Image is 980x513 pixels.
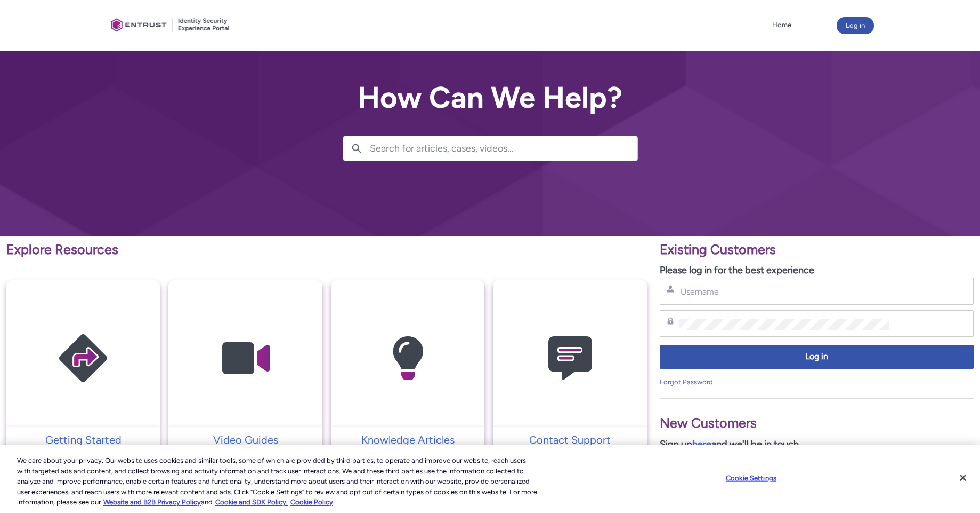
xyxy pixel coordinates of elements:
p: New Customers [660,413,974,433]
p: Getting Started [12,432,155,448]
input: Search for articles, cases, videos... [370,136,637,161]
button: Close [951,466,975,490]
a: here [692,438,711,450]
a: Home [770,17,794,33]
p: Sign up and we'll be in touch [660,437,974,452]
button: Search [343,136,370,161]
img: Contact Support [520,301,621,416]
a: Forgot Password [660,378,713,386]
img: Getting Started [33,301,134,416]
button: Cookie Settings [718,468,784,489]
p: Explore Resources [6,240,647,260]
a: Video Guides [168,432,322,448]
a: Cookie Policy [290,498,333,506]
a: Knowledge Articles [331,432,484,448]
a: Getting Started [6,432,160,448]
p: Please log in for the best experience [660,263,974,278]
p: Video Guides [174,432,317,448]
p: Contact Support [498,432,642,448]
img: Video Guides [195,301,296,416]
h2: How Can We Help? [343,81,638,114]
p: Existing Customers [660,240,974,260]
button: Log in [837,17,874,34]
button: Log in [660,345,974,369]
div: We care about your privacy. Our website uses cookies and similar tools, some of which are provide... [17,455,539,508]
a: Contact Support [493,432,647,448]
input: Username [679,286,889,297]
a: Cookie and SDK Policy. [215,498,288,506]
p: Knowledge Articles [336,432,479,448]
img: Knowledge Articles [357,301,458,416]
span: Log in [667,351,967,363]
a: More information about our cookie policy., opens in a new tab [103,498,201,506]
